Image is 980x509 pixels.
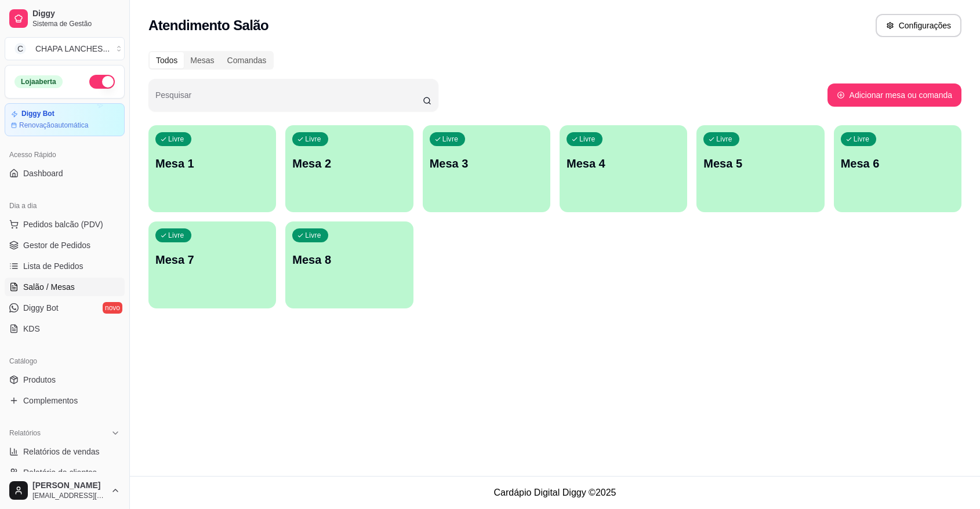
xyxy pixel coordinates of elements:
article: Diggy Bot [21,110,55,118]
button: Adicionar mesa ou comanda [827,83,961,107]
input: Pesquisar [155,94,423,106]
a: KDS [5,319,125,338]
span: Salão / Mesas [23,281,75,293]
span: Sistema de Gestão [32,19,120,28]
span: Produtos [23,374,56,386]
p: Livre [305,134,321,144]
button: Pedidos balcão (PDV) [5,215,125,234]
div: Acesso Rápido [5,146,125,164]
span: Gestor de Pedidos [23,239,90,251]
p: Livre [442,134,459,144]
p: Livre [579,134,596,144]
button: LivreMesa 3 [423,125,550,212]
a: Diggy Botnovo [5,299,125,317]
button: LivreMesa 4 [560,125,687,212]
a: Relatórios de vendas [5,442,125,461]
span: [EMAIL_ADDRESS][DOMAIN_NAME] [32,491,106,500]
span: Diggy Bot [23,302,59,314]
div: Todos [150,52,184,68]
p: Livre [716,134,732,144]
button: Configurações [876,14,961,37]
span: Lista de Pedidos [23,260,84,272]
div: Loja aberta [14,75,63,88]
button: LivreMesa 1 [148,125,276,212]
button: [PERSON_NAME][EMAIL_ADDRESS][DOMAIN_NAME] [5,477,125,504]
a: Salão / Mesas [5,278,125,296]
div: Catálogo [5,352,125,370]
span: Relatório de clientes [23,467,97,478]
a: Dashboard [5,164,125,183]
p: Mesa 7 [155,252,269,268]
button: Alterar Status [89,75,115,89]
article: Renovação automática [19,121,88,130]
span: KDS [23,323,40,335]
a: Complementos [5,391,125,410]
p: Mesa 8 [292,252,406,268]
a: Relatório de clientes [5,463,125,482]
h2: Atendimento Salão [148,16,268,35]
span: Relatórios [9,428,41,438]
p: Mesa 6 [841,155,954,172]
a: DiggySistema de Gestão [5,5,125,32]
a: Gestor de Pedidos [5,236,125,254]
p: Mesa 3 [430,155,543,172]
span: [PERSON_NAME] [32,481,106,491]
button: LivreMesa 8 [285,221,413,308]
span: Complementos [23,395,78,406]
p: Livre [168,134,184,144]
button: Select a team [5,37,125,60]
a: Lista de Pedidos [5,257,125,275]
span: C [14,43,26,54]
div: Comandas [221,52,273,68]
p: Livre [168,231,184,240]
button: LivreMesa 6 [834,125,961,212]
button: LivreMesa 2 [285,125,413,212]
span: Pedidos balcão (PDV) [23,219,103,230]
span: Relatórios de vendas [23,446,100,457]
a: Diggy BotRenovaçãoautomática [5,103,125,136]
div: CHAPA LANCHES ... [35,43,110,54]
a: Produtos [5,370,125,389]
footer: Cardápio Digital Diggy © 2025 [130,476,980,509]
p: Livre [305,231,321,240]
p: Mesa 4 [567,155,680,172]
div: Mesas [184,52,220,68]
span: Diggy [32,9,120,19]
p: Livre [854,134,870,144]
p: Mesa 2 [292,155,406,172]
button: LivreMesa 5 [696,125,824,212]
p: Mesa 5 [703,155,817,172]
p: Mesa 1 [155,155,269,172]
span: Dashboard [23,168,63,179]
button: LivreMesa 7 [148,221,276,308]
div: Dia a dia [5,197,125,215]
